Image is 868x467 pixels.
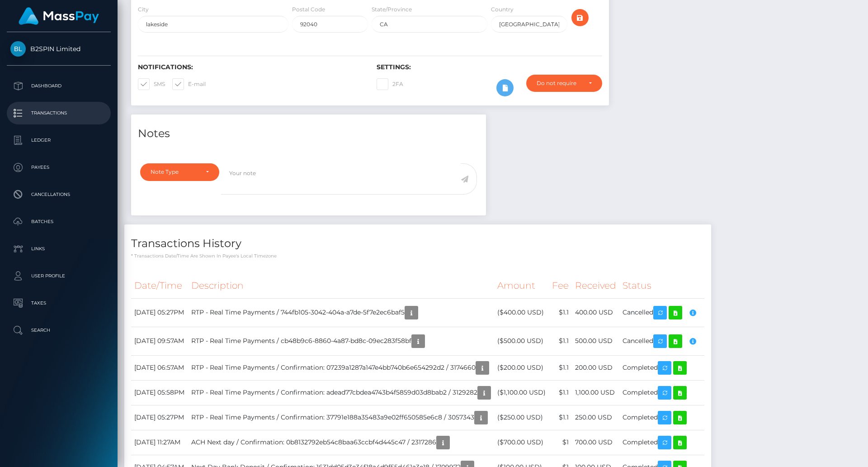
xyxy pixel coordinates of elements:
td: ($250.00 USD) [494,405,549,430]
div: Do not require [537,80,581,87]
a: Ledger [7,129,111,152]
img: MassPay Logo [19,7,99,25]
td: 250.00 USD [572,405,619,430]
td: ($1,100.00 USD) [494,380,549,405]
p: Links [10,242,107,256]
td: [DATE] 05:27PM [131,405,188,430]
td: $1 [549,430,572,455]
label: E-mail [172,78,206,90]
a: Transactions [7,102,111,124]
a: Dashboard [7,75,111,97]
th: Description [188,273,494,298]
th: Status [619,273,704,298]
td: [DATE] 05:58PM [131,380,188,405]
label: SMS [138,78,165,90]
td: Completed [619,430,704,455]
p: Taxes [10,296,107,310]
label: Postal Code [292,5,325,14]
a: Cancellations [7,183,111,206]
a: User Profile [7,265,111,287]
td: 400.00 USD [572,298,619,327]
p: Ledger [10,133,107,147]
td: RTP - Real Time Payments / 744fb105-3042-404a-a7de-5f7e2ec6baf5 [188,298,494,327]
a: Batches [7,210,111,233]
p: * Transactions date/time are shown in payee's local timezone [131,253,704,259]
th: Amount [494,273,549,298]
p: Transactions [10,106,107,120]
a: Payees [7,156,111,179]
label: 2FA [377,78,403,90]
h6: Notifications: [138,63,363,71]
td: RTP - Real Time Payments / Confirmation: 37791e188a35483a9e02ff650585e6c8 / 3057343 [188,405,494,430]
label: City [138,5,149,14]
td: 700.00 USD [572,430,619,455]
td: RTP - Real Time Payments / cb48b9c6-8860-4a87-bd8c-09ec283f58bf [188,327,494,355]
th: Received [572,273,619,298]
p: Dashboard [10,79,107,93]
h6: Settings: [377,63,602,71]
td: $1.1 [549,298,572,327]
p: User Profile [10,269,107,283]
p: Search [10,324,107,337]
th: Fee [549,273,572,298]
td: ($500.00 USD) [494,327,549,355]
div: Note Type [151,168,198,176]
a: Search [7,319,111,342]
p: Batches [10,215,107,229]
td: Completed [619,405,704,430]
td: ($200.00 USD) [494,355,549,380]
td: ($700.00 USD) [494,430,549,455]
a: Taxes [7,292,111,315]
td: Completed [619,380,704,405]
td: 1,100.00 USD [572,380,619,405]
td: Cancelled [619,298,704,327]
td: $1.1 [549,355,572,380]
td: 200.00 USD [572,355,619,380]
td: RTP - Real Time Payments / Confirmation: 07239a1287a147e4bb740b6e654292d2 / 3174660 [188,355,494,380]
h4: Notes [138,126,479,142]
td: ACH Next day / Confirmation: 0b8132792eb54c8baa63ccbf4d445c47 / 2317286 [188,430,494,455]
td: [DATE] 11:27AM [131,430,188,455]
h4: Transactions History [131,236,704,252]
label: Country [491,5,514,14]
td: $1.1 [549,327,572,355]
td: [DATE] 06:57AM [131,355,188,380]
span: B2SPIN Limited [7,45,111,53]
a: Links [7,238,111,260]
td: ($400.00 USD) [494,298,549,327]
td: $1.1 [549,380,572,405]
td: Cancelled [619,327,704,355]
button: Do not require [526,75,602,92]
p: Payees [10,161,107,174]
p: Cancellations [10,188,107,201]
button: Note Type [140,163,219,181]
label: State/Province [372,5,412,14]
th: Date/Time [131,273,188,298]
td: [DATE] 09:57AM [131,327,188,355]
img: B2SPIN Limited [10,41,26,57]
td: Completed [619,355,704,380]
td: $1.1 [549,405,572,430]
td: [DATE] 05:27PM [131,298,188,327]
td: RTP - Real Time Payments / Confirmation: adead77cbdea4743b4f5859d03d8bab2 / 3129282 [188,380,494,405]
td: 500.00 USD [572,327,619,355]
